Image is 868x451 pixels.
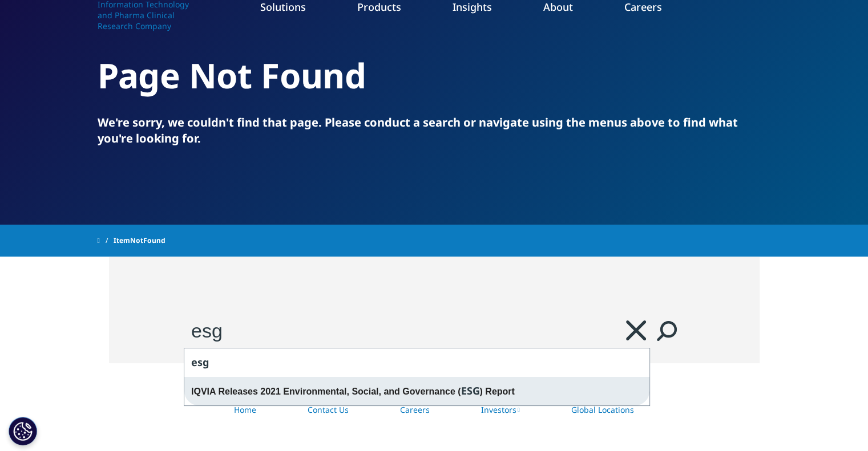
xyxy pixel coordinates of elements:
[184,377,649,405] div: IQVIA Releases 2021 Environmental, Social, and Governance ( ) Report
[98,54,771,97] h2: Page Not Found
[9,417,37,445] button: Cookies Settings
[98,115,771,147] p: We're sorry, we couldn't find that page. Please conduct a search or navigate using the menus abov...
[461,384,479,397] span: ESG
[571,404,634,415] a: Global Locations
[184,314,617,348] input: Search
[184,348,650,406] div: Search Suggestions
[184,377,649,405] div: IQVIA Releases 2021 Environmental, Social, and Governance (ESG) Report
[191,355,209,369] span: esg
[234,404,256,415] a: Home
[114,230,165,251] span: ItemNotFound
[400,404,430,415] a: Careers
[481,404,520,415] a: Investors
[622,314,649,341] div: Clear
[649,314,684,348] a: Search
[184,348,649,377] div: esg
[657,321,677,341] svg: Search
[308,404,349,415] a: Contact Us
[626,320,646,340] svg: Clear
